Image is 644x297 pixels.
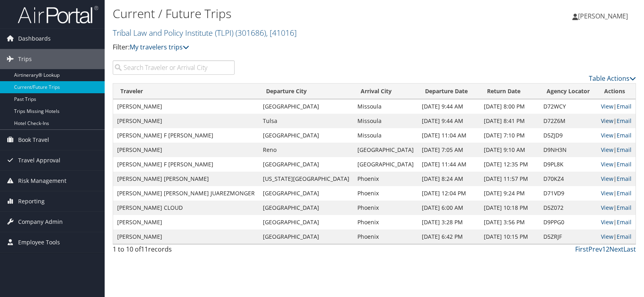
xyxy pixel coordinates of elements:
span: , [ 41016 ] [266,27,297,38]
a: 1 [602,245,606,254]
td: [DATE] 9:10 AM [480,143,539,157]
td: [DATE] 7:10 PM [480,128,539,143]
a: View [601,233,613,240]
a: Email [617,160,632,168]
span: [PERSON_NAME] [578,12,628,20]
td: D5ZRJF [539,229,597,244]
a: My travelers trips [130,43,189,51]
td: Phoenix [353,172,418,186]
h1: Current / Future Trips [113,5,462,22]
td: [GEOGRAPHIC_DATA] [259,186,353,201]
td: | [597,172,636,186]
td: [DATE] 3:56 PM [480,215,539,229]
th: Agency Locator: activate to sort column ascending [539,84,597,99]
td: [PERSON_NAME] F [PERSON_NAME] [113,157,259,172]
span: Reporting [18,191,45,211]
td: Phoenix [353,215,418,229]
span: Travel Approval [18,150,60,170]
td: [DATE] 9:44 AM [418,99,480,114]
td: | [597,128,636,143]
a: Email [617,102,632,110]
a: View [601,131,613,139]
span: ( 301686 ) [235,27,266,38]
td: [GEOGRAPHIC_DATA] [353,143,418,157]
span: Book Travel [18,130,49,150]
td: D70KZ4 [539,172,597,186]
td: [GEOGRAPHIC_DATA] [259,201,353,215]
td: [PERSON_NAME] [113,229,259,244]
td: [DATE] 11:57 PM [480,172,539,186]
th: Return Date: activate to sort column ascending [480,84,539,99]
a: First [575,245,588,254]
td: [GEOGRAPHIC_DATA] [259,157,353,172]
td: D9PL8K [539,157,597,172]
td: Phoenix [353,186,418,201]
td: [DATE] 12:04 PM [418,186,480,201]
td: Phoenix [353,229,418,244]
td: D71VD9 [539,186,597,201]
td: | [597,229,636,244]
td: [DATE] 8:24 AM [418,172,480,186]
a: Email [617,204,632,211]
td: | [597,143,636,157]
span: Employee Tools [18,232,60,252]
td: | [597,215,636,229]
td: [DATE] 11:44 AM [418,157,480,172]
td: D5ZJD9 [539,128,597,143]
td: [GEOGRAPHIC_DATA] [259,128,353,143]
span: 11 [141,245,148,254]
td: [PERSON_NAME] [PERSON_NAME] [113,172,259,186]
td: [DATE] 10:15 PM [480,229,539,244]
td: [PERSON_NAME] [113,99,259,114]
td: [DATE] 7:05 AM [418,143,480,157]
td: [DATE] 12:35 PM [480,157,539,172]
td: [PERSON_NAME] CLOUD [113,201,259,215]
a: 2 [606,245,609,254]
a: Tribal Law and Policy Institute (TLPI) [113,27,297,38]
span: Company Admin [18,212,63,232]
a: Last [623,245,636,254]
span: Trips [18,49,32,69]
td: D72Z6M [539,114,597,128]
td: [PERSON_NAME] F [PERSON_NAME] [113,128,259,143]
td: D72WCY [539,99,597,114]
a: Email [617,175,632,182]
td: | [597,201,636,215]
td: Reno [259,143,353,157]
a: Prev [588,245,602,254]
td: [DATE] 8:41 PM [480,114,539,128]
a: Email [617,218,632,226]
td: [PERSON_NAME] [PERSON_NAME] JUAREZMONGER [113,186,259,201]
a: View [601,117,613,125]
th: Departure Date: activate to sort column descending [418,84,480,99]
span: Risk Management [18,171,66,191]
a: Email [617,131,632,139]
td: D9NH3N [539,143,597,157]
span: Dashboards [18,29,51,49]
a: View [601,218,613,226]
td: [GEOGRAPHIC_DATA] [353,157,418,172]
p: Filter: [113,42,462,53]
td: [US_STATE][GEOGRAPHIC_DATA] [259,172,353,186]
td: Phoenix [353,201,418,215]
div: 1 to 10 of records [113,244,235,258]
a: Email [617,146,632,154]
td: [PERSON_NAME] [113,114,259,128]
td: D9PPG0 [539,215,597,229]
td: [DATE] 9:24 PM [480,186,539,201]
img: airportal-logo.png [18,5,98,24]
td: [DATE] 6:00 AM [418,201,480,215]
td: [GEOGRAPHIC_DATA] [259,229,353,244]
td: [GEOGRAPHIC_DATA] [259,215,353,229]
td: Tulsa [259,114,353,128]
a: View [601,160,613,168]
a: [PERSON_NAME] [572,4,636,28]
td: | [597,99,636,114]
td: | [597,157,636,172]
a: Email [617,117,632,125]
th: Actions [597,84,636,99]
a: View [601,146,613,154]
td: [DATE] 6:42 PM [418,229,480,244]
td: [DATE] 11:04 AM [418,128,480,143]
a: View [601,175,613,182]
